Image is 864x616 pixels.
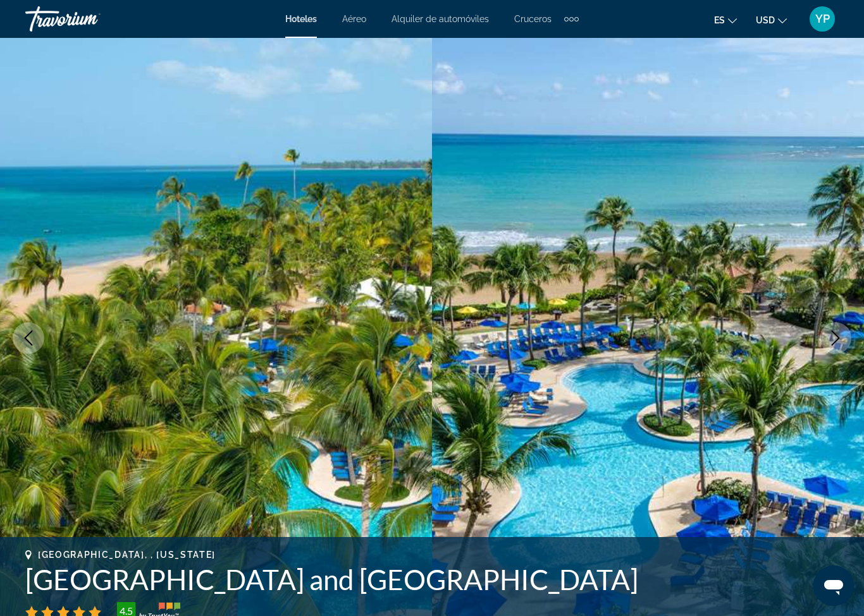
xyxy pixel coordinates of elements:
[514,14,552,24] a: Cruceros
[806,6,839,32] button: User Menu
[285,14,317,24] a: Hoteles
[392,14,489,24] a: Alquiler de automóviles
[815,13,830,25] span: YP
[714,11,737,29] button: Change language
[813,565,854,606] iframe: Button to launch messaging window
[38,550,216,560] span: [GEOGRAPHIC_DATA], , [US_STATE]
[820,322,851,354] button: Next image
[756,11,787,29] button: Change currency
[25,3,152,35] a: Travorium
[342,14,366,24] a: Aéreo
[13,322,44,354] button: Previous image
[714,15,725,25] span: es
[756,15,775,25] span: USD
[564,9,579,29] button: Extra navigation items
[25,563,839,596] h1: [GEOGRAPHIC_DATA] and [GEOGRAPHIC_DATA]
